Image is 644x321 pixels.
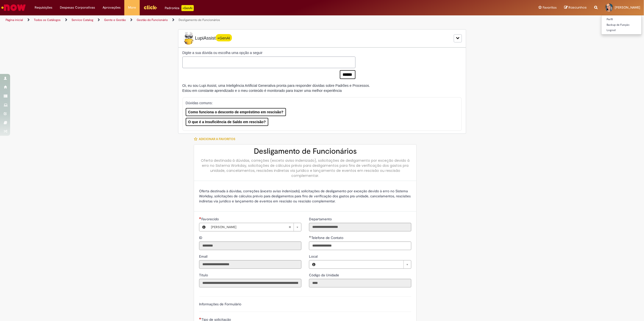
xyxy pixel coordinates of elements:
img: Lupi [182,32,195,45]
a: Página inicial [6,18,23,22]
label: Somente leitura - Código da Unidade [309,273,340,278]
label: Informações de Formulário [199,302,241,306]
button: Como funciona o desconto de empréstimo em rescisão? [186,108,286,116]
label: Somente leitura - Título [199,273,209,278]
label: Somente leitura - Email [199,254,208,259]
span: Somente leitura - ID [199,235,203,240]
input: Título [199,279,301,287]
button: Adicionar a Favoritos [194,134,238,144]
span: Requisições [35,5,52,10]
a: [PERSON_NAME]Limpar campo Favorecido [208,223,301,231]
span: Favoritos [543,5,557,10]
span: Somente leitura - Título [199,273,209,277]
a: Gente e Gestão [104,18,126,22]
img: ServiceNow [1,3,27,13]
span: [PERSON_NAME] [211,223,289,231]
span: Telefone de Contato [311,235,344,240]
span: [PERSON_NAME] [615,5,640,10]
span: Necessários - Favorecido [201,217,220,221]
p: +GenAi [181,5,194,11]
div: Oferta destinada à dúvidas, correções (exceto aviso indenizado), solicitações de desligamento por... [199,158,411,178]
button: O que é a Insuficiência de Saldo em rescisão? [186,118,268,126]
span: Somente leitura - Email [199,254,208,259]
span: Aprovações [103,5,121,10]
a: Service Catalog [71,18,93,22]
a: Perfil [602,17,641,22]
button: Favorecido, Visualizar este registro Maira Priscila Da Silva Arnaldo [199,223,208,231]
span: More [128,5,136,10]
abbr: Limpar campo Favorecido [286,223,294,231]
a: Desligamento de Funcionários [179,18,220,22]
a: Backup de Função [602,22,641,28]
a: Limpar campo Local [318,260,411,269]
h2: Desligamento de Funcionários [199,147,411,155]
a: Rascunhos [564,5,587,10]
span: Somente leitura - Código da Unidade [309,273,340,277]
span: LupiAssist [182,32,232,45]
span: Oferta destinada à dúvidas, correções (exceto aviso indenizado), solicitações de desligamento por... [199,189,411,203]
span: Local [309,254,319,259]
a: Gestão do Funcionário [137,18,168,22]
span: Rascunhos [568,5,587,10]
ul: Trilhas de página [4,15,425,25]
label: Somente leitura - Departamento [309,217,333,222]
a: Todos os Catálogos [34,18,61,22]
input: ID [199,242,301,250]
input: Código da Unidade [309,279,411,287]
input: Email [199,260,301,269]
span: Necessários [199,317,201,319]
p: Dúvidas comuns: [186,100,448,105]
span: Adicionar a Favoritos [199,137,235,141]
span: Obrigatório Preenchido [199,217,201,219]
span: +GenAI [216,34,232,41]
span: Despesas Corporativas [60,5,95,10]
span: Somente leitura - Departamento [309,217,333,221]
span: Obrigatório Preenchido [309,236,311,238]
img: click_logo_yellow_360x200.png [144,4,157,11]
input: Departamento [309,223,411,231]
a: Logout [602,28,641,33]
div: Padroniza [165,5,194,11]
div: LupiLupiAssist+GenAI [178,29,466,47]
div: Oi, eu sou Lupi Assist, uma Inteligência Artificial Generativa pronta para responder dúvidas sobr... [182,83,370,93]
input: Telefone de Contato [309,242,411,250]
label: Somente leitura - ID [199,235,203,240]
button: Local, Visualizar este registro [309,260,318,269]
label: Digite a sua dúvida ou escolha uma opção a seguir [182,50,355,55]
